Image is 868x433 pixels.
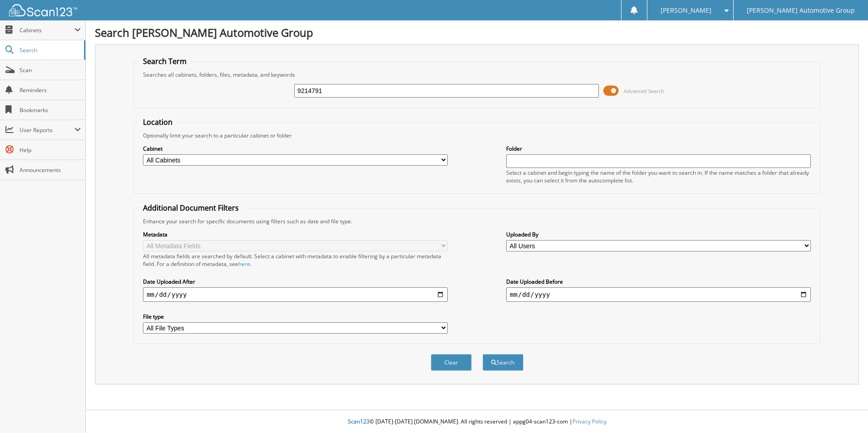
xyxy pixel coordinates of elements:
[20,106,81,114] span: Bookmarks
[143,287,448,302] input: start
[138,56,191,66] legend: Search Term
[348,418,370,425] span: Scan123
[20,46,79,54] span: Search
[143,252,448,268] div: All metadata fields are searched by default. Select a cabinet with metadata to enable filtering b...
[483,354,523,371] button: Search
[506,145,811,153] label: Folder
[143,145,448,153] label: Cabinet
[86,411,868,433] div: © [DATE]-[DATE] [DOMAIN_NAME]. All rights reserved | appg04-scan123-com |
[138,117,177,127] legend: Location
[506,278,811,285] label: Date Uploaded Before
[431,354,472,371] button: Clear
[506,231,811,238] label: Uploaded By
[95,25,859,40] h1: Search [PERSON_NAME] Automotive Group
[20,26,74,34] span: Cabinets
[238,260,250,268] a: here
[143,313,448,320] label: File type
[138,71,815,79] div: Searches all cabinets, folders, files, metadata, and keywords
[20,86,81,94] span: Reminders
[9,4,77,16] img: scan123-logo-white.svg
[20,146,81,154] span: Help
[747,8,855,13] span: [PERSON_NAME] Automotive Group
[20,166,81,174] span: Announcements
[20,126,74,134] span: User Reports
[572,418,607,425] a: Privacy Policy
[661,8,711,13] span: [PERSON_NAME]
[143,231,448,238] label: Metadata
[143,278,448,285] label: Date Uploaded After
[138,203,243,213] legend: Additional Document Filters
[506,287,811,302] input: end
[20,66,81,74] span: Scan
[138,217,815,225] div: Enhance your search for specific documents using filters such as date and file type.
[506,169,811,184] div: Select a cabinet and begin typing the name of the folder you want to search in. If the name match...
[823,389,868,433] iframe: Chat Widget
[138,132,815,139] div: Optionally limit your search to a particular cabinet or folder
[624,88,664,94] span: Advanced Search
